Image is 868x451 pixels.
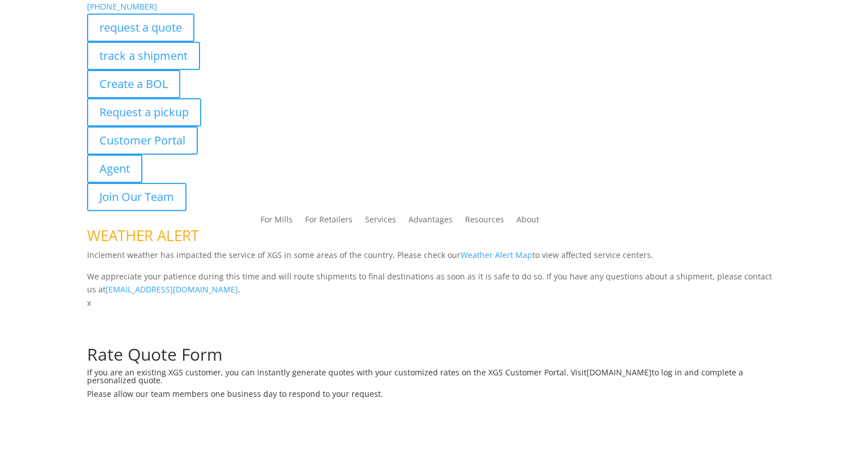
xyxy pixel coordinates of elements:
[87,332,782,346] p: Complete the form below for a customized quote based on your shipping needs.
[87,225,199,246] span: WEATHER ALERT
[87,126,198,155] a: Customer Portal
[87,14,194,42] a: request a quote
[87,248,782,270] p: Inclement weather has impacted the service of XGS in some areas of the country. Please check our ...
[87,270,782,297] p: We appreciate your patience during this time and will route shipments to final destinations as so...
[587,367,652,378] a: [DOMAIN_NAME]
[409,216,453,228] a: Advantages
[87,390,782,404] h6: Please allow our team members one business day to respond to your request.
[87,346,782,369] h1: Rate Quote Form
[465,216,504,228] a: Resources
[517,216,539,228] a: About
[87,310,782,332] h1: Request a Quote
[87,367,587,378] span: If you are an existing XGS customer, you can instantly generate quotes with your customized rates...
[461,249,532,260] a: Weather Alert Map
[87,42,200,70] a: track a shipment
[365,216,396,228] a: Services
[261,216,293,228] a: For Mills
[87,70,180,98] a: Create a BOL
[87,1,157,12] a: [PHONE_NUMBER]
[87,296,782,310] p: x
[87,155,142,183] a: Agent
[87,367,743,386] span: to log in and complete a personalized quote.
[87,183,186,211] a: Join Our Team
[106,284,238,295] a: [EMAIL_ADDRESS][DOMAIN_NAME]
[87,98,201,126] a: Request a pickup
[305,216,353,228] a: For Retailers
